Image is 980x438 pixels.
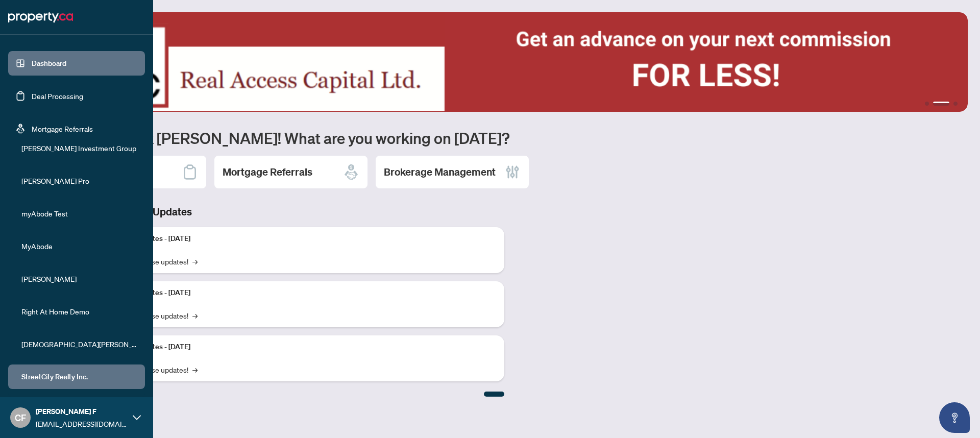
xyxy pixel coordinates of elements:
span: [DEMOGRAPHIC_DATA][PERSON_NAME] Realty [21,338,138,350]
a: Deal Processing [32,91,83,101]
span: MyAbode [21,240,138,252]
p: Platform Updates - [DATE] [107,233,496,245]
h3: Brokerage & Industry Updates [53,205,504,219]
span: → [192,256,198,267]
span: [PERSON_NAME] [21,273,138,284]
p: Platform Updates - [DATE] [107,287,496,299]
span: [PERSON_NAME] Investment Group [21,142,138,154]
span: [PERSON_NAME] F [36,406,128,417]
button: 3 [953,102,958,106]
a: Mortgage Referrals [32,124,93,133]
h1: Welcome back [PERSON_NAME]! What are you working on [DATE]? [53,128,968,148]
span: StreetCity Realty Inc. [21,371,138,382]
span: → [192,364,198,375]
span: CF [15,410,26,425]
span: Right At Home Demo [21,306,138,317]
span: [PERSON_NAME] Pro [21,175,138,186]
span: → [192,310,198,321]
button: 1 [925,102,929,106]
span: [EMAIL_ADDRESS][DOMAIN_NAME] [36,418,128,429]
a: Dashboard [32,59,66,68]
p: Platform Updates - [DATE] [107,342,496,353]
img: logo [8,9,73,26]
img: Slide 1 [53,12,968,112]
h2: Mortgage Referrals [223,165,312,179]
span: myAbode Test [21,208,138,219]
button: 2 [933,102,949,106]
button: Open asap [939,402,970,433]
h2: Brokerage Management [384,165,496,179]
